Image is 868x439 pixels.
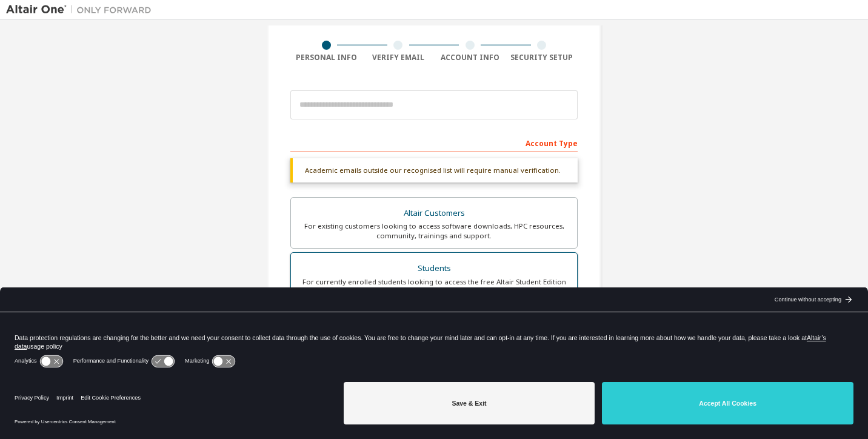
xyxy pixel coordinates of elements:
div: Students [298,260,570,277]
div: Account Info [434,53,506,62]
div: Account Type [290,133,578,152]
div: Security Setup [506,53,578,62]
div: For currently enrolled students looking to access the free Altair Student Edition bundle and all ... [298,277,570,297]
div: For existing customers looking to access software downloads, HPC resources, community, trainings ... [298,221,570,241]
div: Academic emails outside our recognised list will require manual verification. [290,158,578,183]
div: Personal Info [290,53,362,62]
div: Verify Email [362,53,435,62]
div: Altair Customers [298,205,570,222]
img: Altair One [6,4,158,16]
